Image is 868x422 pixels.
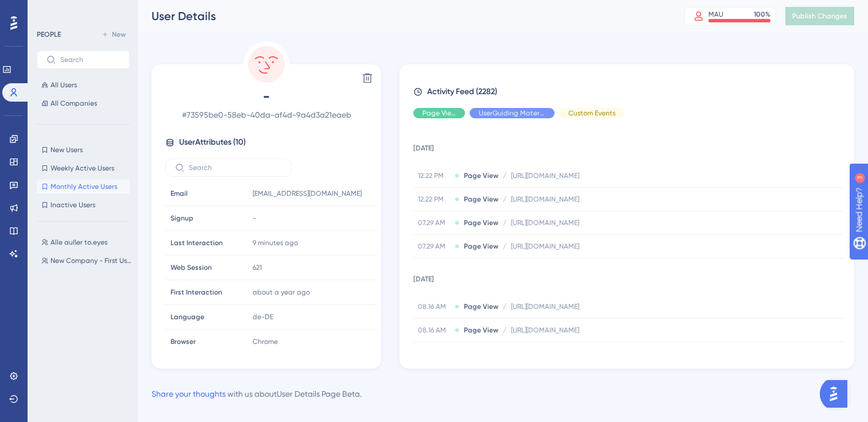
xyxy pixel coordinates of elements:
span: Custom Events [568,109,615,118]
span: Alle außer to.eyes [51,238,107,247]
button: All Users [37,78,130,92]
span: Signup [170,214,193,223]
td: [DATE] [413,342,844,379]
span: Activity Feed (2282) [427,85,497,99]
input: Search [60,56,120,64]
a: Share your thoughts [152,389,226,398]
span: Publish Changes [792,11,847,21]
span: Web Session [170,263,212,272]
button: Alle außer to.eyes [37,235,137,249]
span: Page View [464,218,498,227]
div: with us about User Details Page Beta . [152,387,362,401]
span: Chrome [253,337,278,346]
span: / [503,302,506,311]
span: Page View [464,195,498,204]
span: 621 [253,263,262,272]
span: First Interaction [170,288,222,297]
span: Need Help? [27,3,72,17]
span: de-DE [253,312,273,322]
span: Email [170,189,188,198]
input: Search [189,164,282,172]
span: / [503,326,506,335]
span: [EMAIL_ADDRESS][DOMAIN_NAME] [253,189,362,198]
span: Page View [423,109,456,118]
span: Last Interaction [170,238,223,247]
div: User Details [152,8,656,24]
span: Monthly Active Users [51,182,117,191]
span: New [112,30,126,39]
span: Weekly Active Users [51,164,114,173]
span: 12.22 PM [418,195,450,204]
span: Language [170,312,204,322]
span: - [253,214,256,223]
div: 3 [80,6,83,15]
span: New Users [51,145,83,154]
div: MAU [708,10,723,19]
span: [URL][DOMAIN_NAME] [511,242,579,251]
time: about a year ago [253,288,310,296]
span: 08.16 AM [418,326,450,335]
td: [DATE] [413,127,844,164]
span: [URL][DOMAIN_NAME] [511,326,579,335]
span: 08.16 AM [418,302,450,311]
button: New Company - First User [37,254,137,268]
iframe: UserGuiding AI Assistant Launcher [820,377,854,411]
span: [URL][DOMAIN_NAME] [511,218,579,227]
span: UserGuiding Material [479,109,545,118]
span: - [165,87,367,106]
span: 07.29 AM [418,242,450,251]
button: Inactive Users [37,198,130,212]
span: [URL][DOMAIN_NAME] [511,195,579,204]
span: / [503,242,506,251]
button: New [98,28,130,41]
span: Browser [170,337,196,346]
span: / [503,218,506,227]
span: Page View [464,171,498,180]
span: [URL][DOMAIN_NAME] [511,171,579,180]
td: [DATE] [413,258,844,295]
span: Page View [464,242,498,251]
time: 9 minutes ago [253,239,298,247]
span: Page View [464,302,498,311]
span: Inactive Users [51,200,95,210]
button: New Users [37,143,130,157]
button: Monthly Active Users [37,180,130,193]
div: PEOPLE [37,30,61,39]
button: Publish Changes [785,7,854,25]
span: # 73595be0-58eb-40da-af4d-9a4d3a21eaeb [165,108,367,122]
span: User Attributes ( 10 ) [179,135,246,149]
button: All Companies [37,96,130,110]
span: / [503,195,506,204]
span: 07.29 AM [418,218,450,227]
div: 100 % [754,10,770,19]
span: Page View [464,326,498,335]
span: New Company - First User [51,256,132,265]
span: All Users [51,80,77,90]
span: [URL][DOMAIN_NAME] [511,302,579,311]
button: Weekly Active Users [37,161,130,175]
span: All Companies [51,99,97,108]
span: 12.22 PM [418,171,450,180]
span: / [503,171,506,180]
